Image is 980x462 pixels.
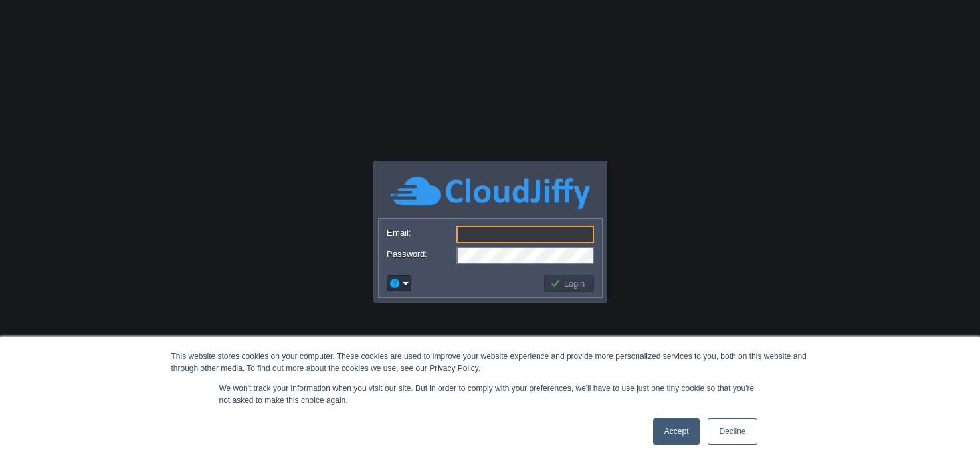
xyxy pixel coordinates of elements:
[387,247,455,261] label: Password:
[550,277,589,289] button: Login
[391,175,590,211] img: CloudJiffy
[708,418,757,445] a: Decline
[171,350,809,374] div: This website stores cookies on your computer. These cookies are used to improve your website expe...
[387,226,455,240] label: Email:
[653,418,700,445] a: Accept
[219,382,761,406] p: We won't track your information when you visit our site. But in order to comply with your prefere...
